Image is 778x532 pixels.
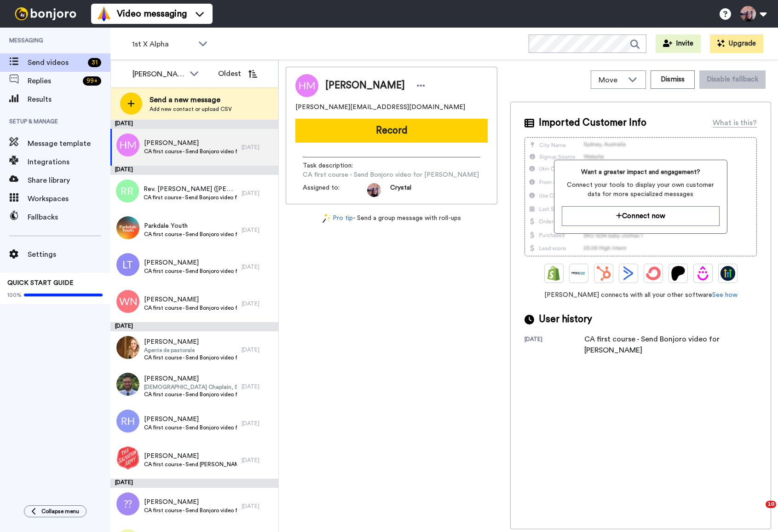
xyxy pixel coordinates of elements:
[766,501,776,508] span: 10
[144,391,237,398] span: CA first course - Send Bonjoro video for [PERSON_NAME]
[242,346,274,353] div: [DATE]
[7,291,22,299] span: 100%
[28,175,110,186] span: Share library
[116,216,139,239] img: c8701d92-3bd2-42e9-9391-c12de7cad23a.jpg
[144,461,237,468] span: CA first course - Send [PERSON_NAME] video for [PERSON_NAME]
[41,508,79,515] span: Collapse menu
[323,214,353,223] a: Pro tip
[144,231,237,238] span: CA first course - Send Bonjoro video for Parkdale Youth
[144,374,237,383] span: [PERSON_NAME]
[144,451,237,461] span: [PERSON_NAME]
[539,116,646,130] span: Imported Customer Info
[28,57,84,68] span: Send videos
[97,6,111,21] img: vm-color.svg
[696,266,710,281] img: Drip
[28,193,110,204] span: Workspaces
[596,266,611,281] img: Hubspot
[710,35,763,53] button: Upgrade
[116,290,139,313] img: wn.png
[116,336,139,359] img: 5666d80e-7a64-4504-bf0d-5722043d0cea.jpg
[110,166,278,175] div: [DATE]
[144,507,237,514] span: CA first course - Send Bonjoro video for [PERSON_NAME]
[295,119,488,143] button: Record
[144,185,237,194] span: Rev. [PERSON_NAME] ([PERSON_NAME]
[144,139,237,148] span: [PERSON_NAME]
[110,322,278,331] div: [DATE]
[242,263,274,271] div: [DATE]
[390,183,411,197] span: Crystal
[150,94,232,105] span: Send a new message
[28,94,110,105] span: Results
[621,266,636,281] img: ActiveCampaign
[242,144,274,151] div: [DATE]
[133,69,185,80] div: [PERSON_NAME]
[713,117,757,128] div: What is this?
[571,266,586,281] img: Ontraport
[584,334,732,356] div: CA first course - Send Bonjoro video for [PERSON_NAME]
[242,503,274,510] div: [DATE]
[116,446,139,469] img: 278fd6bb-f7a0-4e09-b259-b46ab4dcc891.png
[150,105,232,113] span: Add new contact or upload CSV
[562,206,720,226] button: Connect now
[303,161,367,170] span: Task description :
[562,168,720,177] span: Want a greater impact and engagement?
[144,148,237,155] span: CA first course - Send Bonjoro video for [PERSON_NAME]
[242,457,274,464] div: [DATE]
[295,103,465,112] span: [PERSON_NAME][EMAIL_ADDRESS][DOMAIN_NAME]
[144,258,237,267] span: [PERSON_NAME]
[116,133,139,156] img: hm.png
[24,505,86,517] button: Collapse menu
[110,120,278,129] div: [DATE]
[144,304,237,312] span: CA first course - Send Bonjoro video for [PERSON_NAME]
[144,267,237,275] span: CA first course - Send Bonjoro video for [PERSON_NAME]
[303,183,367,197] span: Assigned to:
[295,74,318,97] img: Image of Hazel Matheson
[367,183,381,197] img: AATXAJzJOH73C-cTNEnpyj0-A7Iu2-4VCODEFM2b96Y8=s96-c
[28,249,110,260] span: Settings
[88,58,101,67] div: 31
[83,76,101,86] div: 99 +
[656,35,701,53] button: Invite
[116,410,139,433] img: rh.png
[144,221,237,231] span: Parkdale Youth
[547,266,561,281] img: Shopify
[242,383,274,390] div: [DATE]
[720,266,735,281] img: GoHighLevel
[7,280,74,286] span: QUICK START GUIDE
[11,7,80,20] img: bj-logo-header-white.svg
[28,138,110,149] span: Message template
[144,295,237,304] span: [PERSON_NAME]
[747,501,769,523] iframe: Intercom live chat
[132,39,194,50] span: 1st X Alpha
[117,7,187,20] span: Video messaging
[286,214,497,223] div: - Send a group message with roll-ups
[116,373,139,396] img: 931ccb47-54b0-475c-a7b0-0e1a29dc0c17.jpg
[599,75,623,86] span: Move
[524,290,757,300] span: [PERSON_NAME] connects with all your other software
[325,79,405,93] span: [PERSON_NAME]
[110,479,278,488] div: [DATE]
[116,492,139,515] img: avatar
[28,156,110,168] span: Integrations
[699,70,766,89] button: Disable fallback
[712,292,738,298] a: See how
[671,266,686,281] img: Patreon
[144,497,237,507] span: [PERSON_NAME]
[144,415,237,424] span: [PERSON_NAME]
[144,194,237,201] span: CA first course - Send Bonjoro video for Rev. [PERSON_NAME] ([PERSON_NAME]
[144,347,237,354] span: Agente de pastorale
[144,424,237,431] span: CA first course - Send Bonjoro video for [PERSON_NAME]
[242,420,274,427] div: [DATE]
[116,253,139,276] img: lt.png
[323,214,331,223] img: magic-wand.svg
[303,170,479,179] span: CA first course - Send Bonjoro video for [PERSON_NAME]
[144,354,237,361] span: CA first course - Send Bonjoro video for [PERSON_NAME]
[562,180,720,199] span: Connect your tools to display your own customer data for more specialized messages
[28,212,110,223] span: Fallbacks
[539,312,592,326] span: User history
[651,70,695,89] button: Dismiss
[144,383,237,391] span: [DEMOGRAPHIC_DATA] Chaplain, Student Services
[524,335,584,356] div: [DATE]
